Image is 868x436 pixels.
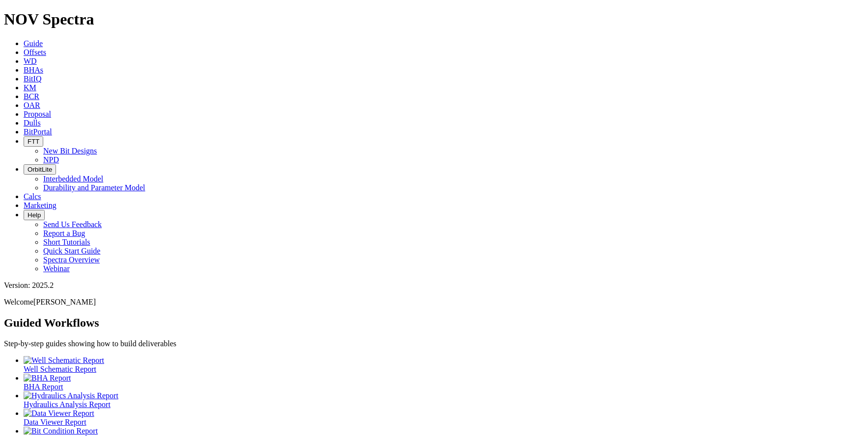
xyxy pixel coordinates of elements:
[24,374,864,391] a: BHA Report BHA Report
[24,83,36,92] a: KM
[33,298,96,306] span: [PERSON_NAME]
[28,138,39,145] span: FTT
[43,175,103,183] a: Interbedded Model
[28,211,41,219] span: Help
[43,220,102,229] a: Send Us Feedback
[24,128,52,136] a: BitPortal
[43,155,59,164] a: NPD
[4,298,864,307] p: Welcome
[24,409,864,426] a: Data Viewer Report Data Viewer Report
[24,75,41,83] a: BitIQ
[24,39,43,48] a: Guide
[24,356,104,365] img: Well Schematic Report
[24,409,94,418] img: Data Viewer Report
[24,201,56,209] a: Marketing
[4,281,864,290] div: Version: 2025.2
[24,57,37,65] a: WD
[24,418,86,426] span: Data Viewer Report
[24,210,45,220] button: Help
[24,427,98,436] img: Bit Condition Report
[43,247,100,255] a: Quick Start Guide
[24,391,864,409] a: Hydraulics Analysis Report Hydraulics Analysis Report
[43,264,70,273] a: Webinar
[24,365,96,373] span: Well Schematic Report
[28,166,52,173] span: OrbitLite
[43,183,145,192] a: Durability and Parameter Model
[24,374,71,383] img: BHA Report
[24,400,111,409] span: Hydraulics Analysis Report
[4,316,864,330] h2: Guided Workflows
[24,136,43,147] button: FTT
[24,356,864,373] a: Well Schematic Report Well Schematic Report
[24,119,41,127] a: Dulls
[4,339,864,348] p: Step-by-step guides showing how to build deliverables
[43,256,100,264] a: Spectra Overview
[24,92,39,101] a: BCR
[24,391,118,400] img: Hydraulics Analysis Report
[24,164,56,175] button: OrbitLite
[43,147,97,155] a: New Bit Designs
[43,229,85,237] a: Report a Bug
[4,10,864,28] h1: NOV Spectra
[43,238,90,246] a: Short Tutorials
[24,66,43,74] a: BHAs
[24,192,41,201] a: Calcs
[24,383,63,391] span: BHA Report
[24,48,46,56] a: Offsets
[24,101,40,109] a: OAR
[24,110,51,118] a: Proposal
